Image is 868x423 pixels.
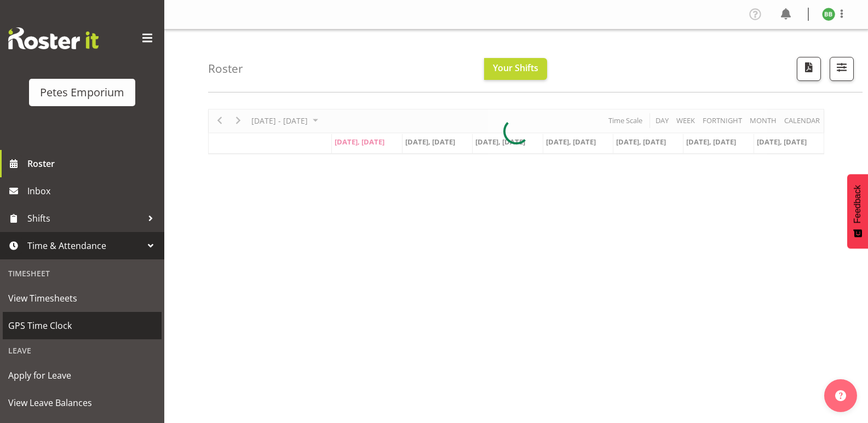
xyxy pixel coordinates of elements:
[8,395,156,411] span: View Leave Balances
[835,390,846,401] img: help-xxl-2.png
[847,174,868,248] button: Feedback - Show survey
[8,367,156,384] span: Apply for Leave
[8,290,156,306] span: View Timesheets
[27,183,159,199] span: Inbox
[27,237,142,254] span: Time & Attendance
[27,210,142,227] span: Shifts
[3,339,162,362] div: Leave
[3,262,162,285] div: Timesheet
[208,62,243,75] h4: Roster
[797,57,821,81] button: Download a PDF of the roster according to the set date range.
[3,362,162,389] a: Apply for Leave
[8,317,156,334] span: GPS Time Clock
[8,27,99,49] img: Rosterit website logo
[3,312,162,339] a: GPS Time Clock
[484,58,547,80] button: Your Shifts
[493,62,538,74] span: Your Shifts
[822,8,835,21] img: beena-bist9974.jpg
[40,84,124,101] div: Petes Emporium
[853,185,863,223] span: Feedback
[27,155,159,172] span: Roster
[830,57,854,81] button: Filter Shifts
[3,285,162,312] a: View Timesheets
[3,389,162,416] a: View Leave Balances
